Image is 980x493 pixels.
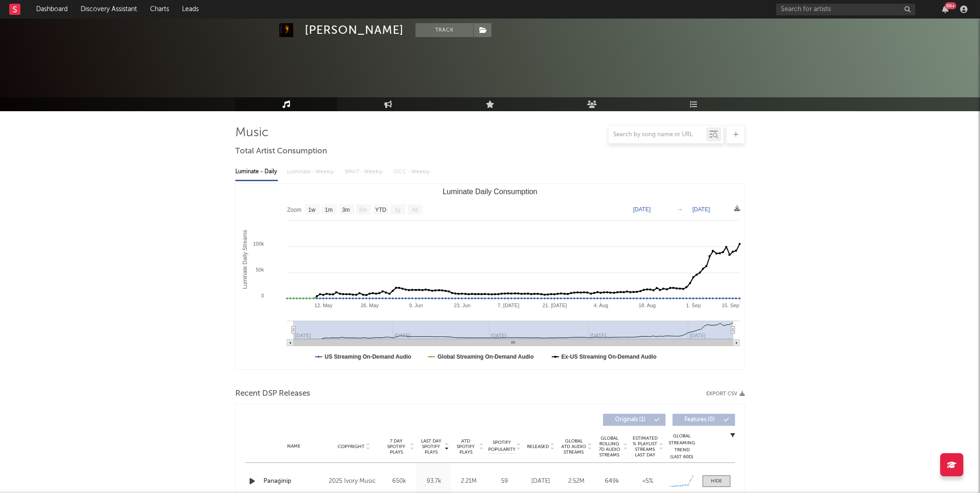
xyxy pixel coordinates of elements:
[677,206,683,213] text: →
[594,303,608,308] text: 4. Aug
[256,267,264,272] text: 50k
[597,436,622,458] span: Global Rolling 7D Audio Streams
[384,477,414,486] div: 650k
[561,477,592,486] div: 2.52M
[264,477,324,486] a: Panaginip
[395,207,401,213] text: 1y
[409,303,423,308] text: 9. Jun
[609,131,706,139] input: Search by song name or URL
[453,477,484,486] div: 2.21M
[361,303,379,308] text: 26. May
[942,6,949,13] button: 99+
[375,207,386,213] text: YTD
[945,2,956,9] div: 99 +
[633,206,651,213] text: [DATE]
[632,477,663,486] div: <5%
[325,207,333,213] text: 1m
[443,188,538,196] text: Luminate Daily Consumption
[632,436,658,458] span: Estimated % Playlist Streams Last Day
[308,207,316,213] text: 1w
[419,477,449,486] div: 93.7k
[668,433,696,461] div: Global Streaming Trend (Last 60D)
[415,23,473,37] button: Track
[527,444,549,449] span: Released
[488,439,515,453] span: Spotify Popularity
[706,391,745,397] button: Export CSV
[235,164,278,180] div: Luminate - Daily
[597,477,628,486] div: 649k
[235,146,327,157] span: Total Artist Consumption
[235,388,310,399] span: Recent DSP Releases
[236,184,744,369] svg: Luminate Daily Consumption
[384,438,408,455] span: 7 Day Spotify Plays
[342,207,350,213] text: 3m
[686,303,701,308] text: 1. Sep
[242,230,248,289] text: Luminate Daily Streams
[692,206,710,213] text: [DATE]
[525,477,556,486] div: [DATE]
[453,438,478,455] span: ATD Spotify Plays
[561,354,657,360] text: Ex-US Streaming On-Demand Audio
[639,303,656,308] text: 18. Aug
[722,303,739,308] text: 15. Sep
[314,303,333,308] text: 12. May
[488,477,521,486] div: 59
[497,303,519,308] text: 7. [DATE]
[561,438,586,455] span: Global ATD Audio Streams
[411,207,417,213] text: All
[305,23,404,37] div: [PERSON_NAME]
[542,303,567,308] text: 21. [DATE]
[325,354,411,360] text: US Streaming On-Demand Audio
[419,438,443,455] span: Last Day Spotify Plays
[359,207,367,213] text: 6m
[338,444,364,449] span: Copyright
[603,414,666,426] button: Originals(1)
[438,354,534,360] text: Global Streaming On-Demand Audio
[261,293,264,298] text: 0
[454,303,471,308] text: 23. Jun
[678,417,721,423] span: Features ( 0 )
[329,476,379,487] div: 2025 Ivory Music
[287,207,302,213] text: Zoom
[253,241,264,246] text: 100k
[672,414,735,426] button: Features(0)
[264,443,324,450] div: Name
[776,4,915,15] input: Search for artists
[609,417,652,423] span: Originals ( 1 )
